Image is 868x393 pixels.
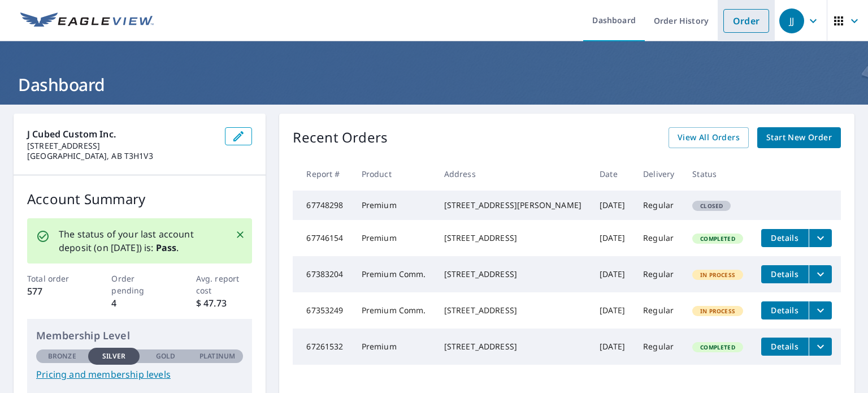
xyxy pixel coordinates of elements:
td: 67353249 [293,292,352,329]
span: Details [768,232,802,243]
p: 577 [27,284,84,298]
p: [STREET_ADDRESS] [27,141,216,151]
span: Details [768,305,802,316]
span: Start New Order [766,131,832,145]
button: filesDropdownBtn-67353249 [809,301,832,319]
span: In Process [693,271,742,279]
td: 67261532 [293,329,352,365]
p: Gold [156,351,175,361]
th: Report # [293,157,352,191]
td: 67746154 [293,220,352,256]
th: Product [353,157,435,191]
th: Status [683,157,752,191]
td: Premium Comm. [353,256,435,292]
div: [STREET_ADDRESS] [444,269,581,280]
button: detailsBtn-67261532 [761,338,809,356]
p: 4 [111,296,168,310]
td: Premium [353,220,435,256]
a: Order [723,9,769,33]
td: Regular [634,329,683,365]
span: Details [768,269,802,279]
a: View All Orders [669,127,749,148]
p: Platinum [199,351,235,361]
button: detailsBtn-67746154 [761,229,809,247]
td: Premium Comm. [353,292,435,329]
a: Start New Order [757,127,841,148]
td: [DATE] [591,329,634,365]
span: View All Orders [678,131,740,145]
p: The status of your last account deposit (on [DATE]) is: . [59,227,222,254]
td: 67383204 [293,256,352,292]
img: EV Logo [20,12,154,29]
th: Date [591,157,634,191]
button: Close [233,227,248,242]
p: J Cubed Custom Inc. [27,127,216,141]
td: Regular [634,256,683,292]
th: Delivery [634,157,683,191]
span: Completed [693,235,741,243]
td: Regular [634,292,683,329]
td: [DATE] [591,256,634,292]
td: Regular [634,191,683,220]
th: Address [435,157,591,191]
button: detailsBtn-67383204 [761,265,809,283]
p: [GEOGRAPHIC_DATA], AB T3H1V3 [27,151,216,161]
p: Total order [27,273,84,284]
a: Pricing and membership levels [36,368,243,381]
button: filesDropdownBtn-67383204 [809,265,832,283]
p: Membership Level [36,328,243,343]
td: [DATE] [591,191,634,220]
span: In Process [693,307,742,315]
td: [DATE] [591,220,634,256]
button: filesDropdownBtn-67746154 [809,229,832,247]
p: Recent Orders [293,127,388,148]
button: detailsBtn-67353249 [761,301,809,319]
h1: Dashboard [14,73,854,96]
span: Details [768,341,802,352]
span: Completed [693,343,741,351]
button: filesDropdownBtn-67261532 [809,338,832,356]
p: Order pending [111,273,168,296]
div: [STREET_ADDRESS] [444,305,581,316]
div: JJ [779,8,804,33]
td: Regular [634,220,683,256]
span: Closed [693,202,730,210]
td: [DATE] [591,292,634,329]
p: $ 47.73 [196,296,253,310]
p: Avg. report cost [196,273,253,296]
div: [STREET_ADDRESS] [444,232,581,244]
td: Premium [353,191,435,220]
div: [STREET_ADDRESS][PERSON_NAME] [444,200,581,211]
div: [STREET_ADDRESS] [444,341,581,352]
b: Pass [156,241,177,254]
p: Account Summary [27,189,252,209]
p: Bronze [48,351,76,361]
td: 67748298 [293,191,352,220]
td: Premium [353,329,435,365]
p: Silver [102,351,126,361]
